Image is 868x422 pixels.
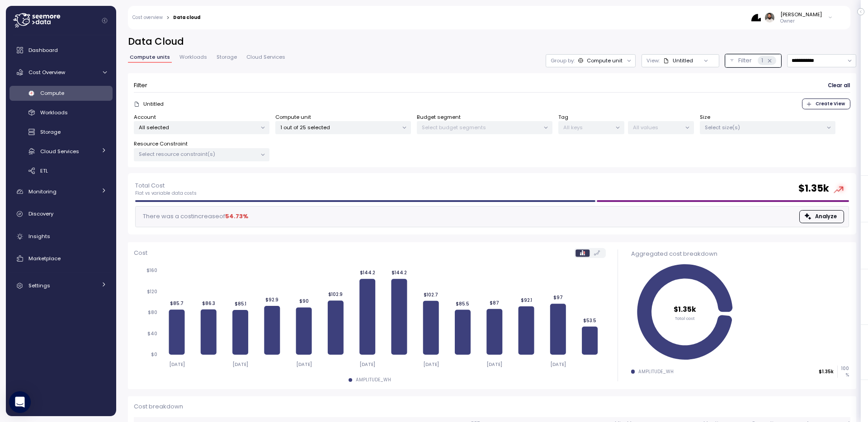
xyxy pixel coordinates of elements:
tspan: $97 [553,295,563,301]
tspan: $120 [147,289,157,295]
div: Aggregated cost breakdown [631,249,849,258]
div: Data cloud [173,15,200,20]
span: Cost Overview [28,69,65,76]
a: Cloud Services [9,144,113,159]
tspan: $85.5 [456,301,469,307]
span: Cloud Services [40,148,79,155]
span: Cloud Services [246,55,285,60]
div: Open Intercom Messenger [9,391,31,413]
label: Compute unit [275,113,311,122]
div: 54.73 % [225,212,248,221]
span: Marketplace [28,255,61,262]
a: Cost Overview [9,63,113,81]
h2: Data Cloud [128,35,856,48]
span: Dashboard [28,47,58,54]
div: > [166,15,170,21]
a: ETL [9,163,113,178]
p: Select budget segments [422,124,540,131]
p: Owner [780,18,822,24]
a: Storage [9,125,113,140]
a: Discovery [9,205,113,223]
tspan: $86.3 [202,300,215,306]
tspan: [DATE] [486,361,502,367]
tspan: $85.1 [234,301,246,307]
tspan: $87 [490,300,499,306]
p: Untitled [143,100,164,108]
tspan: $1.35k [674,305,696,314]
tspan: [DATE] [296,361,311,367]
p: Total Cost [135,181,197,190]
label: Tag [558,113,568,122]
button: Clear all [827,79,850,92]
p: All values [633,124,681,131]
span: ETL [40,167,48,174]
tspan: $90 [299,299,308,305]
span: Workloads [40,109,68,116]
p: All keys [563,124,612,131]
span: Monitoring [28,188,57,195]
div: AMPLITUDE_WH [356,377,391,383]
tspan: $53.5 [583,318,596,324]
p: Select size(s) [705,124,823,131]
p: Cost breakdown [134,402,850,411]
div: Untitled [663,57,693,64]
button: Analyze [799,210,844,223]
tspan: [DATE] [232,361,248,367]
p: All selected [139,124,257,131]
p: Group by: [551,57,575,64]
span: Compute units [130,55,170,60]
label: Size [700,113,710,122]
span: Storage [217,55,237,60]
img: ACg8ocLskjvUhBDgxtSFCRx4ztb74ewwa1VrVEuDBD_Ho1mrTsQB-QE=s96-c [765,13,774,22]
tspan: $144.2 [392,270,407,276]
p: Cost [134,249,147,258]
button: Create View [802,98,850,109]
tspan: $144.2 [359,270,375,276]
a: Workloads [9,105,113,120]
tspan: [DATE] [359,361,375,367]
p: Select resource constraint(s) [139,150,257,158]
tspan: $40 [147,331,157,337]
tspan: $160 [146,268,157,274]
p: Filter [134,81,147,90]
tspan: Total cost [675,315,695,321]
span: Workloads [179,55,207,60]
tspan: [DATE] [423,361,439,367]
a: Compute [9,86,113,101]
h2: $ 1.35k [798,182,829,195]
span: Clear all [828,80,850,92]
tspan: $92.9 [265,297,278,303]
tspan: $0 [151,352,157,358]
label: Budget segment [417,113,461,122]
div: Compute unit [587,57,623,64]
p: 1 out of 25 selected [280,124,398,131]
a: Insights [9,227,113,245]
span: Compute [40,89,64,97]
div: [PERSON_NAME] [780,11,822,18]
button: Collapse navigation [99,17,110,24]
p: Flat vs variable data costs [135,190,197,197]
tspan: [DATE] [550,361,566,367]
a: Dashboard [9,41,113,59]
a: Monitoring [9,183,113,201]
tspan: $80 [148,310,157,316]
tspan: $102.7 [424,292,438,298]
tspan: $92.1 [520,297,532,303]
tspan: $85.7 [170,301,184,307]
p: 100 % [838,366,849,378]
tspan: $102.9 [328,292,343,298]
div: There was a cost increase of [140,212,248,221]
a: Settings [9,277,113,295]
span: Create View [816,99,845,109]
p: 1 [761,56,763,65]
p: $1.35k [819,369,834,375]
a: Marketplace [9,249,113,267]
a: Cost overview [132,15,163,20]
button: Filter1 [725,54,781,67]
label: Account [134,113,156,122]
tspan: [DATE] [169,361,184,367]
p: Filter [738,56,752,65]
p: View: [646,57,660,64]
span: Insights [28,233,50,240]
